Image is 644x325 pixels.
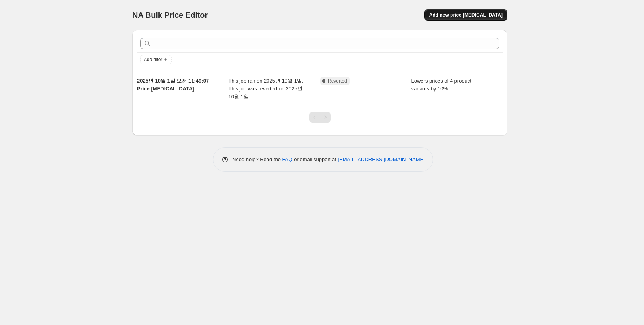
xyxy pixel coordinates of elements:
[338,156,425,162] a: [EMAIL_ADDRESS][DOMAIN_NAME]
[132,11,208,19] span: NA Bulk Price Editor
[137,78,209,92] span: 2025년 10월 1일 오전 11:49:07 Price [MEDICAL_DATA]
[144,56,162,63] span: Add filter
[293,156,338,162] span: or email support at
[424,9,507,21] button: Add new price [MEDICAL_DATA]
[429,12,503,18] span: Add new price [MEDICAL_DATA]
[140,55,172,64] button: Add filter
[328,78,347,84] span: Reverted
[232,156,282,162] span: Need help? Read the
[282,156,293,162] a: FAQ
[229,78,304,100] span: This job ran on 2025년 10월 1일. This job was reverted on 2025년 10월 1일.
[309,112,331,123] nav: Pagination
[411,78,471,92] span: Lowers prices of 4 product variants by 10%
